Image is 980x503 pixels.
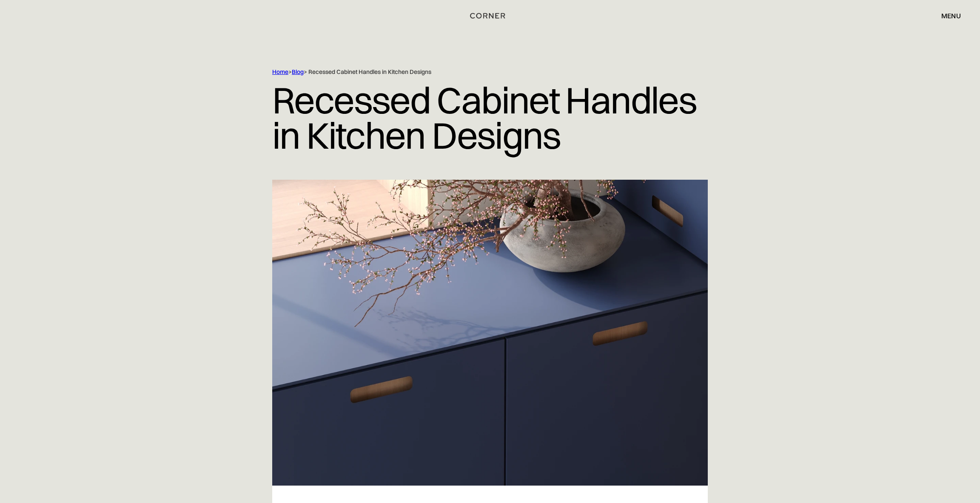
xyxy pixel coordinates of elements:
[941,12,961,19] div: menu
[272,76,708,159] h1: Recessed Cabinet Handles in Kitchen Designs
[933,8,961,23] div: menu
[272,68,288,76] a: Home
[272,68,672,76] div: > > Recessed Cabinet Handles in Kitchen Designs
[452,10,528,21] a: home
[292,68,304,76] a: Blog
